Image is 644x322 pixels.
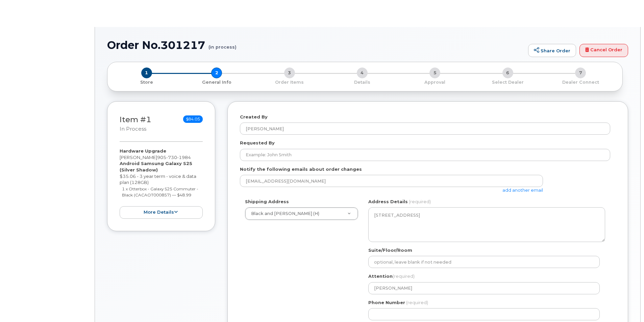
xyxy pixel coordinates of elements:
[183,115,203,123] span: $84.05
[157,155,191,160] span: 905
[240,114,268,120] label: Created By
[120,148,203,218] div: [PERSON_NAME] $35.06 - 3 year term - voice & data plan (128GB)
[393,273,415,279] span: (required)
[240,166,362,172] label: Notify the following emails about order changes
[122,186,198,198] small: 1 x Otterbox - Galaxy S25 Commuter - Black (CACAOT000857) — $48.99
[579,44,628,57] a: Cancel Order
[120,161,192,172] strong: Android Samsung Galaxy S25 (Silver Shadow)
[113,78,180,85] a: 1 Store
[141,68,152,78] span: 1
[208,39,237,50] small: (in process)
[528,44,576,57] a: Share Order
[251,211,319,216] span: Black and McDonald (H)
[502,187,543,193] a: add another email
[240,140,275,146] label: Requested By
[409,199,431,204] span: (required)
[120,206,203,219] button: more details
[116,79,177,85] p: Store
[177,155,191,160] span: 1984
[368,198,408,205] label: Address Details
[406,300,428,305] span: (required)
[245,198,289,205] label: Shipping Address
[368,256,600,268] input: optional, leave blank if not needed
[368,299,405,306] label: Phone Number
[107,39,525,51] h1: Order No.301217
[240,149,610,161] input: Example: John Smith
[240,175,543,187] input: Example: john@appleseed.com
[245,208,358,220] a: Black and [PERSON_NAME] (H)
[120,115,151,133] h3: Item #1
[368,273,415,279] label: Attention
[120,126,146,132] small: in process
[368,247,412,253] label: Suite/Floor/Room
[166,155,177,160] span: 730
[120,148,166,154] strong: Hardware Upgrade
